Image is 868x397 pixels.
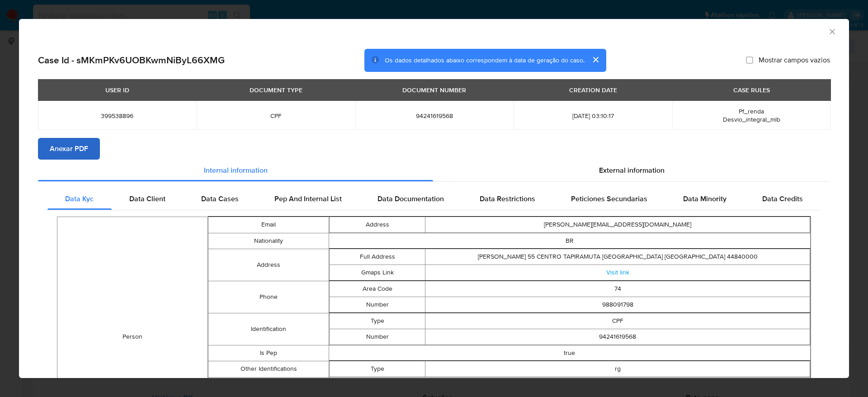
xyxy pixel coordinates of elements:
[759,56,830,65] span: Mostrar campos vazios
[208,281,329,313] td: Phone
[38,138,100,160] button: Anexar PDF
[425,297,810,312] td: 988091798
[65,194,94,204] span: Data Kyc
[208,112,344,120] span: CPF
[728,82,775,98] div: CASE RULES
[329,377,810,393] td: [DATE]
[425,313,810,329] td: CPF
[599,165,665,175] span: External information
[329,361,425,377] td: Type
[329,249,425,265] td: Full Address
[49,112,186,120] span: 399538896
[524,112,661,120] span: [DATE] 03:10:17
[208,233,329,249] td: Nationality
[38,160,830,181] div: Detailed info
[274,194,342,204] span: Pep And Internal List
[19,19,849,378] div: closure-recommendation-modal
[208,313,329,345] td: Identification
[397,82,472,98] div: DOCUMENT NUMBER
[329,345,810,361] td: true
[47,188,821,210] div: Detailed internal info
[208,217,329,233] td: Email
[38,54,225,66] h2: Case Id - sMKmPKv6UOBKwmNiByL66XMG
[480,194,535,204] span: Data Restrictions
[385,56,585,65] span: Os dados detalhados abaixo correspondem à data de geração do caso.
[585,49,606,71] button: cerrar
[329,281,425,297] td: Area Code
[50,139,88,159] span: Anexar PDF
[129,194,165,204] span: Data Client
[329,329,425,345] td: Number
[208,345,329,361] td: Is Pep
[425,249,810,265] td: [PERSON_NAME] 55 CENTRO TAPIRAMUTA [GEOGRAPHIC_DATA] [GEOGRAPHIC_DATA] 44840000
[329,233,810,249] td: BR
[762,194,803,204] span: Data Credits
[425,281,810,297] td: 74
[739,107,764,116] span: Pf_renda
[425,329,810,345] td: 94241619568
[204,165,268,175] span: Internal information
[208,361,329,377] td: Other Identifications
[208,249,329,281] td: Address
[571,194,647,204] span: Peticiones Secundarias
[208,377,329,393] td: Birthdate
[564,82,623,98] div: CREATION DATE
[425,217,810,232] td: [PERSON_NAME][EMAIL_ADDRESS][DOMAIN_NAME]
[366,112,503,120] span: 94241619568
[377,194,444,204] span: Data Documentation
[828,27,836,35] button: Fechar a janela
[329,265,425,280] td: Gmaps Link
[329,313,425,329] td: Type
[723,115,780,124] span: Desvio_integral_mlb
[329,297,425,312] td: Number
[100,82,135,98] div: USER ID
[329,217,425,232] td: Address
[746,57,753,64] input: Mostrar campos vazios
[606,268,629,277] a: Visit link
[425,361,810,377] td: rg
[201,194,239,204] span: Data Cases
[683,194,726,204] span: Data Minority
[244,82,308,98] div: DOCUMENT TYPE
